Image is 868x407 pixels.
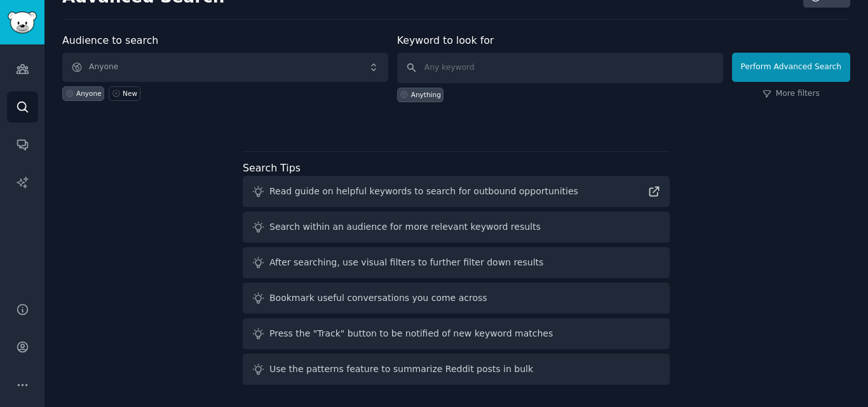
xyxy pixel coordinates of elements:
[269,220,541,234] div: Search within an audience for more relevant keyword results
[62,53,388,82] button: Anyone
[269,256,543,269] div: After searching, use visual filters to further filter down results
[269,291,487,305] div: Bookmark useful conversations you come across
[732,53,850,82] button: Perform Advanced Search
[8,11,37,34] img: GummySearch logo
[269,363,533,376] div: Use the patterns feature to summarize Reddit posts in bulk
[397,53,723,83] input: Any keyword
[62,34,158,46] label: Audience to search
[763,88,820,100] a: More filters
[123,89,137,98] div: New
[269,327,553,340] div: Press the "Track" button to be notified of new keyword matches
[76,89,102,98] div: Anyone
[109,86,140,101] a: New
[411,90,441,99] div: Anything
[269,185,578,198] div: Read guide on helpful keywords to search for outbound opportunities
[243,162,301,174] label: Search Tips
[397,34,494,46] label: Keyword to look for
